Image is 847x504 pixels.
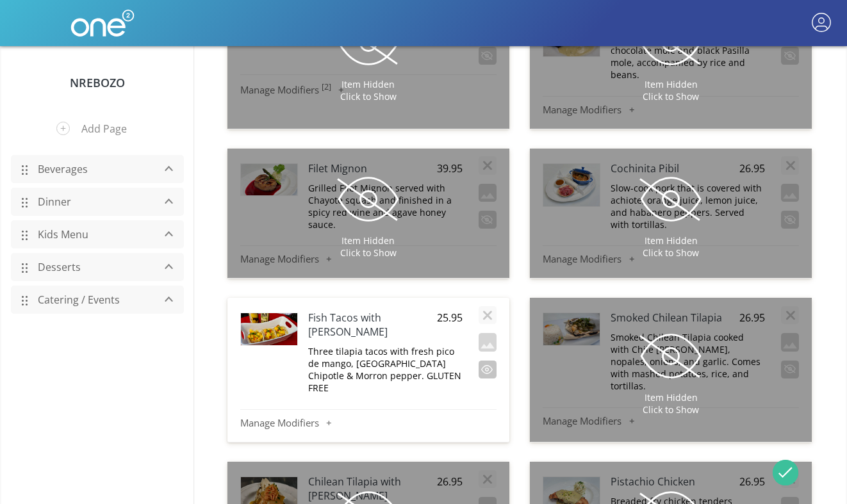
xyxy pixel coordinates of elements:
button: Add an image to this item [479,333,497,351]
a: Beverages [31,157,153,181]
button: Exclude this item when you publish your menu [479,361,497,378]
span: Click to Show [340,247,397,259]
span: Click to Show [643,90,699,102]
span: Item Hidden [645,234,698,247]
span: Item Hidden [341,78,395,90]
button: Manage Modifiers [240,416,497,429]
span: Click to Show [643,247,699,259]
p: Three tilapia tacos with fresh pico de mango, [GEOGRAPHIC_DATA] Chipotle & Morron pepper. GLUTEN ... [308,345,463,394]
a: Kids Menu [31,222,153,247]
a: Dinner [31,190,153,214]
span: Click to Show [340,90,397,102]
span: Click to Show [643,403,699,416]
span: Item Hidden [645,78,698,90]
span: Item Hidden [645,391,698,403]
a: Desserts [31,255,153,279]
button: Add Page [47,112,148,145]
a: Catering / Events [31,288,153,312]
a: NRebozo [70,75,125,90]
span: 25.95 [431,311,462,325]
img: Image Preview [241,313,297,345]
span: Item Hidden [341,234,395,247]
h4: Fish Tacos with [PERSON_NAME] [308,311,432,339]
